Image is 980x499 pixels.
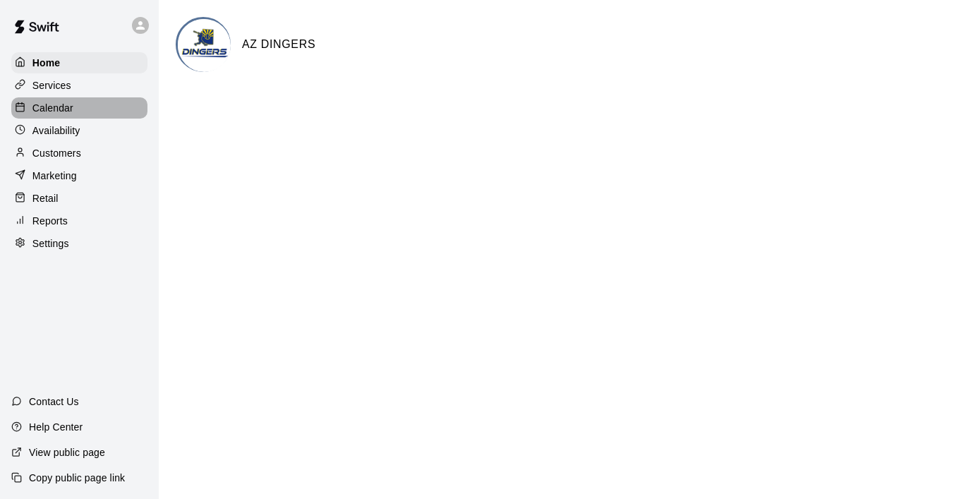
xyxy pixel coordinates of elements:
[32,124,80,138] p: Availability
[11,165,147,186] a: Marketing
[32,191,59,205] p: Retail
[11,75,147,96] a: Services
[32,146,81,160] p: Customers
[178,19,231,72] img: AZ DINGERS logo
[11,120,147,141] a: Availability
[32,101,73,115] p: Calendar
[11,233,147,254] a: Settings
[32,56,61,70] p: Home
[32,78,71,92] p: Services
[242,35,315,54] h6: AZ DINGERS
[32,169,77,183] p: Marketing
[11,97,147,119] a: Calendar
[32,214,68,228] p: Reports
[11,188,147,209] a: Retail
[32,236,69,251] p: Settings
[29,471,125,485] p: Copy public page link
[29,395,79,409] p: Contact Us
[11,52,147,73] a: Home
[11,143,147,164] a: Customers
[29,420,83,434] p: Help Center
[29,445,105,459] p: View public page
[11,210,147,232] a: Reports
